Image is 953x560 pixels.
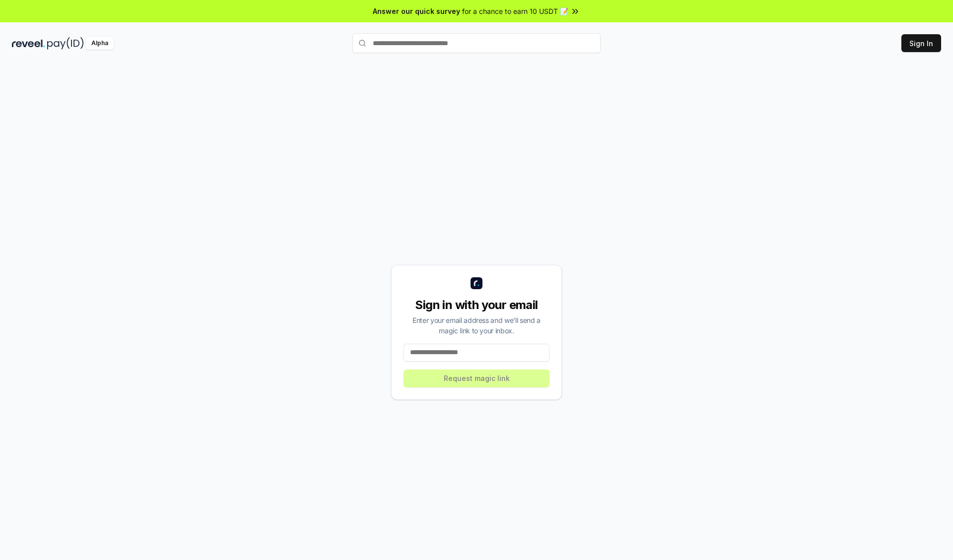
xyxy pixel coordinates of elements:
span: Answer our quick survey [373,6,460,16]
button: Sign In [901,34,941,52]
span: for a chance to earn 10 USDT 📝 [462,6,568,16]
img: pay_id [47,37,84,50]
div: Enter your email address and we’ll send a magic link to your inbox. [404,315,549,336]
img: reveel_dark [12,37,45,50]
div: Sign in with your email [404,297,549,313]
div: Alpha [86,37,114,50]
img: logo_small [471,277,482,289]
